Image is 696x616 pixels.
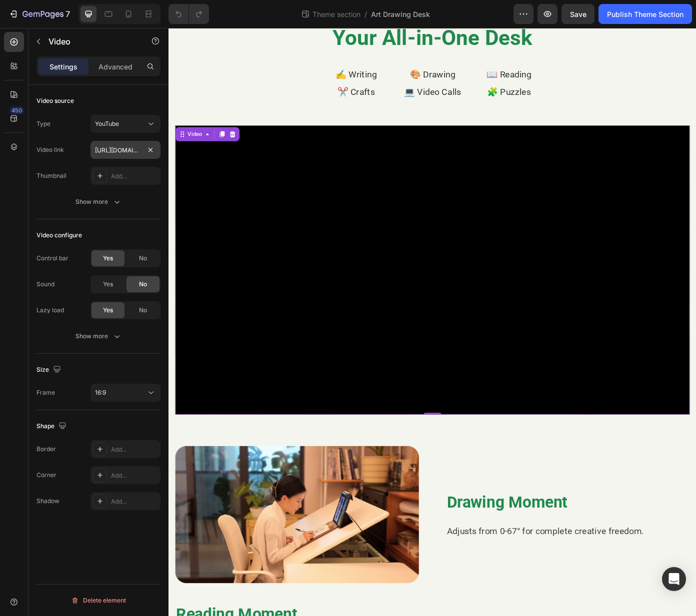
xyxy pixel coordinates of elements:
[561,4,594,24] button: Save
[36,420,68,433] div: Shape
[570,10,586,18] span: Save
[36,327,160,345] button: Show more
[103,280,113,289] span: Yes
[4,4,74,24] button: 7
[75,331,122,341] div: Show more
[261,64,338,82] p: 💻 Video Calls
[36,171,66,180] div: Thumbnail
[174,64,251,82] p: ✂️ Crafts
[49,61,77,72] p: Settings
[111,471,158,480] div: Add...
[36,193,160,211] button: Show more
[36,96,74,105] div: Video source
[48,35,133,47] p: Video
[261,44,338,62] p: 🎨 Drawing
[19,116,40,125] div: Video
[139,280,147,289] span: No
[103,306,113,315] span: Yes
[371,9,430,19] span: Art Drawing Desk
[90,141,160,159] input: Insert video url here
[103,254,113,263] span: Yes
[98,61,132,72] p: Advanced
[598,4,692,24] button: Publish Theme Section
[95,120,119,127] span: YouTube
[174,44,251,62] p: ✍️ Writing
[348,64,425,82] p: 🧩 Puzzles
[364,9,367,19] span: /
[36,280,54,289] div: Sound
[111,445,158,454] div: Add...
[111,172,158,181] div: Add...
[316,563,591,581] p: Adjusts from 0-67° for complete creative freedom.
[95,389,106,396] span: 16:9
[348,44,425,62] p: 📖 Reading
[310,9,362,19] span: Theme section
[90,384,160,402] button: 16:9
[36,497,59,506] div: Shadow
[662,567,686,591] div: Open Intercom Messenger
[71,595,126,607] div: Delete element
[315,525,592,554] h2: Drawing Moment
[36,388,55,397] div: Frame
[168,4,209,24] div: Undo/Redo
[607,9,683,19] div: Publish Theme Section
[36,471,56,480] div: Corner
[36,254,68,263] div: Control bar
[139,254,147,263] span: No
[36,231,82,240] div: Video configure
[65,8,70,20] p: 7
[36,145,64,154] div: Video link
[111,497,158,506] div: Add...
[36,445,56,454] div: Border
[7,111,592,440] iframe: Video
[168,28,696,616] iframe: Design area
[36,119,50,128] div: Type
[36,306,64,315] div: Lazy load
[139,306,147,315] span: No
[36,593,160,609] button: Delete element
[9,106,24,114] div: 450
[36,363,63,377] div: Size
[90,115,160,133] button: YouTube
[75,197,122,207] div: Show more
